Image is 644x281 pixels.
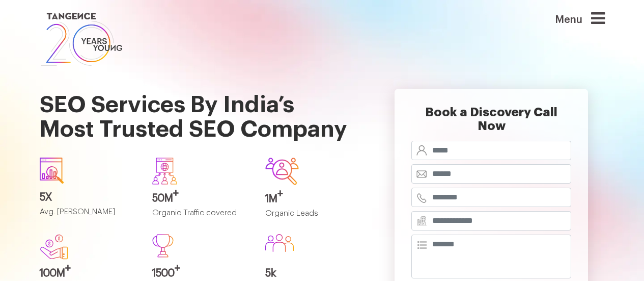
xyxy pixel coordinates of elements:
img: Path%20473.svg [152,234,174,258]
img: Group-642.svg [265,158,299,185]
img: logo SVG [40,10,123,68]
img: Group-640.svg [152,158,177,184]
h3: 1M [265,193,363,205]
h3: 50M [152,193,250,204]
h3: 5X [40,192,137,203]
h2: Book a Discovery Call Now [411,106,571,141]
img: new.svg [40,234,68,260]
p: Organic Traffic covered [152,209,250,226]
img: icon1.svg [40,158,64,184]
h3: 100M [40,268,137,279]
h1: SEO Services By India’s Most Trusted SEO Company [40,68,363,149]
img: Group%20586.svg [265,234,294,252]
sup: + [175,263,180,273]
p: Organic Leads [265,210,363,226]
p: Avg. [PERSON_NAME] [40,208,137,225]
h3: 5k [265,268,363,279]
h3: 1500 [152,268,250,279]
sup: + [173,188,179,198]
sup: + [277,189,283,199]
sup: + [65,263,71,273]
